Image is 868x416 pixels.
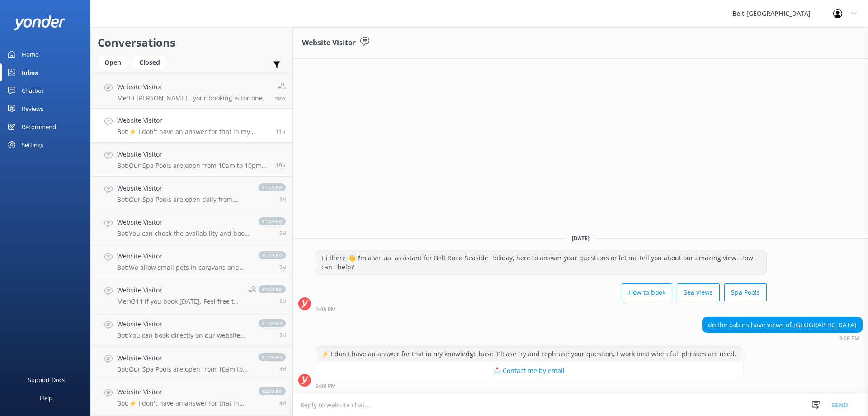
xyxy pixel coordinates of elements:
[259,319,286,327] span: closed
[274,94,286,101] span: Sep 11 2025 08:54am (UTC +12:00) Pacific/Auckland
[22,81,44,100] div: Chatbot
[28,371,65,389] div: Support Docs
[91,109,292,143] a: Website VisitorBot:⚡ I don't have an answer for that in my knowledge base. Please try and rephras...
[316,383,742,389] div: Sep 10 2025 09:08pm (UTC +12:00) Pacific/Auckland
[91,244,292,278] a: Website VisitorBot:We allow small pets in caravans and camper-vans only, by prior arrangement out...
[14,15,66,30] img: yonder-white-logo.png
[279,331,286,339] span: Sep 07 2025 03:38pm (UTC +12:00) Pacific/Auckland
[117,297,241,306] p: Me: $311 if you book [DATE]. Feel free to give us a call if you need any assistance with your boo...
[259,251,286,259] span: closed
[22,136,43,154] div: Settings
[22,45,38,63] div: Home
[117,183,250,193] h4: Website Visitor
[117,230,250,238] p: Bot: You can check the availability and book a Self Contained Unit online at [URL][DOMAIN_NAME].
[259,217,286,225] span: closed
[566,234,595,242] span: [DATE]
[22,63,38,81] div: Inbox
[117,319,250,329] h4: Website Visitor
[279,263,286,271] span: Sep 08 2025 01:27pm (UTC +12:00) Pacific/Auckland
[117,115,269,125] h4: Website Visitor
[117,94,268,102] p: Me: Hi [PERSON_NAME] - your booking is for one person. Please see reception for additional guests.
[91,210,292,244] a: Website VisitorBot:You can check the availability and book a Self Contained Unit online at [URL][...
[316,250,766,274] div: Hi there 👋 I'm a virtual assistant for Belt Road Seaside Holiday, here to answer your questions o...
[839,336,859,341] strong: 9:08 PM
[316,307,336,312] strong: 9:08 PM
[316,346,742,362] div: ⚡ I don't have an answer for that in my knowledge base. Please try and rephrase your question, I ...
[279,230,286,237] span: Sep 08 2025 08:48pm (UTC +12:00) Pacific/Auckland
[276,162,286,169] span: Sep 10 2025 01:38pm (UTC +12:00) Pacific/Auckland
[91,312,292,346] a: Website VisitorBot:You can book directly on our website for the best rates at [URL][DOMAIN_NAME]....
[117,251,250,261] h4: Website Visitor
[91,143,292,177] a: Website VisitorBot:Our Spa Pools are open from 10am to 10pm daily. You can reserve your spot by b...
[316,306,767,312] div: Sep 10 2025 09:08pm (UTC +12:00) Pacific/Auckland
[91,177,292,210] a: Website VisitorBot:Our Spa Pools are open daily from 10am to 10pm. You can reserve your spot by b...
[117,196,250,204] p: Bot: Our Spa Pools are open daily from 10am to 10pm. You can reserve your spot by booking online ...
[117,217,250,227] h4: Website Visitor
[702,335,863,341] div: Sep 10 2025 09:08pm (UTC +12:00) Pacific/Auckland
[117,128,269,136] p: Bot: ⚡ I don't have an answer for that in my knowledge base. Please try and rephrase your questio...
[117,365,250,373] p: Bot: Our Spa Pools are open from 10am to 10pm daily. You can reserve your spot by booking online ...
[703,317,862,333] div: do the cabins have views of [GEOGRAPHIC_DATA]
[117,331,250,339] p: Bot: You can book directly on our website for the best rates at [URL][DOMAIN_NAME]. If you encoun...
[117,82,268,92] h4: Website Visitor
[91,278,292,312] a: Website VisitorMe:$311 if you book [DATE]. Feel free to give us a call if you need any assistance...
[622,283,672,301] button: How to book
[91,380,292,414] a: Website VisitorBot:⚡ I don't have an answer for that in my knowledge base. Please try and rephras...
[117,353,250,363] h4: Website Visitor
[22,100,43,118] div: Reviews
[132,57,171,67] a: Closed
[117,263,250,272] p: Bot: We allow small pets in caravans and camper-vans only, by prior arrangement outside of peak s...
[117,149,269,159] h4: Website Visitor
[40,389,52,407] div: Help
[259,353,286,361] span: closed
[279,196,286,203] span: Sep 09 2025 10:48pm (UTC +12:00) Pacific/Auckland
[259,285,286,293] span: closed
[98,34,286,51] h2: Conversations
[117,162,269,170] p: Bot: Our Spa Pools are open from 10am to 10pm daily. You can reserve your spot by booking online ...
[259,183,286,191] span: closed
[132,56,167,69] div: Closed
[117,285,241,295] h4: Website Visitor
[98,57,132,67] a: Open
[117,399,250,407] p: Bot: ⚡ I don't have an answer for that in my knowledge base. Please try and rephrase your questio...
[279,399,286,407] span: Sep 06 2025 05:02pm (UTC +12:00) Pacific/Auckland
[279,297,286,305] span: Sep 08 2025 10:49am (UTC +12:00) Pacific/Auckland
[22,118,56,136] div: Recommend
[302,37,356,49] h3: Website Visitor
[724,283,767,301] button: Spa Pools
[91,346,292,380] a: Website VisitorBot:Our Spa Pools are open from 10am to 10pm daily. You can reserve your spot by b...
[117,387,250,397] h4: Website Visitor
[98,56,128,69] div: Open
[316,362,742,380] button: 📩 Contact me by email
[279,365,286,373] span: Sep 06 2025 05:12pm (UTC +12:00) Pacific/Auckland
[259,387,286,395] span: closed
[276,128,286,135] span: Sep 10 2025 09:08pm (UTC +12:00) Pacific/Auckland
[316,383,336,389] strong: 9:08 PM
[677,283,720,301] button: Sea views
[91,75,292,109] a: Website VisitorMe:Hi [PERSON_NAME] - your booking is for one person. Please see reception for add...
